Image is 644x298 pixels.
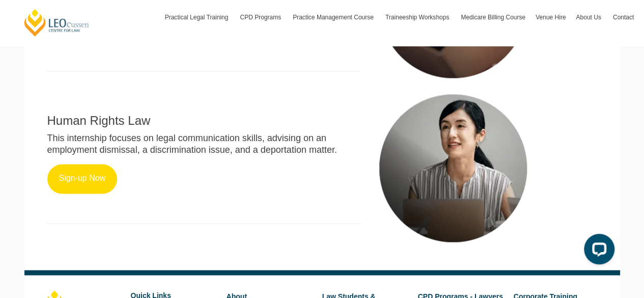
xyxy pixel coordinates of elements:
[23,8,91,37] a: [PERSON_NAME] Centre for Law
[160,3,235,32] a: Practical Legal Training
[47,164,118,194] a: Sign-up Now
[456,3,530,32] a: Medicare Billing Course
[608,3,639,32] a: Contact
[530,3,571,32] a: Venue Hire
[576,230,619,273] iframe: LiveChat chat widget
[47,114,361,127] h2: Human Rights Law
[380,3,456,32] a: Traineeship Workshops
[235,3,288,32] a: CPD Programs
[288,3,380,32] a: Practice Management Course
[571,3,607,32] a: About Us
[47,132,361,156] p: This internship focuses on legal communication skills, advising on an employment dismissal, a dis...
